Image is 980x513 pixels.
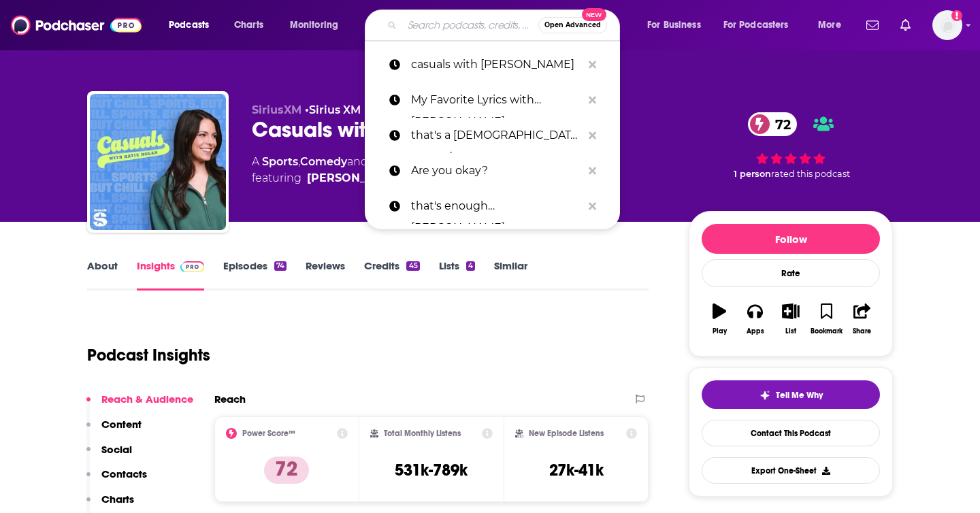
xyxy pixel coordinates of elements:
a: Lists4 [439,259,475,291]
p: Charts [101,493,134,506]
a: that's a [DEMOGRAPHIC_DATA] ass podcast [365,118,620,153]
span: and [347,155,368,168]
img: Podchaser - Follow, Share and Rate Podcasts [11,12,142,38]
h1: Podcast Insights [87,345,210,365]
div: 45 [406,261,419,271]
span: Tell Me Why [776,390,823,401]
button: Contacts [86,467,147,493]
span: Charts [234,16,263,35]
div: 74 [274,261,287,271]
a: Sirius XM [309,103,361,116]
button: tell me why sparkleTell Me Why [702,380,880,409]
button: Apps [737,295,772,344]
svg: Add a profile image [951,10,962,21]
p: casuals with katie nolan [411,47,582,82]
button: Export One-Sheet [702,457,880,484]
div: List [785,327,796,335]
a: Reviews [306,259,345,291]
button: open menu [638,14,718,36]
div: Rate [702,259,880,287]
div: Apps [747,327,764,335]
a: casuals with [PERSON_NAME] [365,47,620,82]
a: My Favorite Lyrics with [PERSON_NAME] [365,82,620,118]
span: New [582,8,606,21]
span: Podcasts [169,16,209,35]
h2: Total Monthly Listens [384,429,461,438]
a: Similar [494,259,527,291]
span: Monitoring [290,16,338,35]
p: Social [101,443,132,456]
span: More [818,16,841,35]
button: List [773,295,808,344]
span: Logged in as heidiv [932,10,962,40]
button: Follow [702,224,880,254]
a: 72 [748,112,798,136]
img: tell me why sparkle [759,390,770,401]
span: , [298,155,300,168]
button: Share [845,295,880,344]
button: open menu [808,14,858,36]
a: Charts [225,14,272,36]
p: Contacts [101,467,147,480]
p: Are you okay? [411,153,582,188]
p: 72 [264,457,309,484]
button: Show profile menu [932,10,962,40]
span: 72 [762,112,798,136]
div: A podcast [252,154,453,186]
button: Reach & Audience [86,393,193,418]
button: Content [86,418,142,443]
a: InsightsPodchaser Pro [137,259,204,291]
div: Bookmark [811,327,843,335]
img: User Profile [932,10,962,40]
button: open menu [159,14,227,36]
div: 72 1 personrated this podcast [689,103,893,188]
button: Bookmark [808,295,844,344]
h2: New Episode Listens [529,429,604,438]
a: Credits45 [364,259,419,291]
h2: Reach [214,393,246,406]
span: rated this podcast [771,169,850,179]
a: Comedy [300,155,347,168]
a: Katie Nolan [307,170,404,186]
div: Play [713,327,727,335]
a: Contact This Podcast [702,420,880,446]
span: 1 person [734,169,771,179]
a: Show notifications dropdown [861,14,884,37]
img: Podchaser Pro [180,261,204,272]
button: Play [702,295,737,344]
a: Episodes74 [223,259,287,291]
span: SiriusXM [252,103,301,116]
button: Open AdvancedNew [538,17,607,33]
a: Sports [262,155,298,168]
div: Share [853,327,871,335]
a: About [87,259,118,291]
p: Reach & Audience [101,393,193,406]
h3: 531k-789k [395,460,468,480]
a: that's enough [PERSON_NAME] [365,188,620,224]
h3: 27k-41k [549,460,604,480]
a: Show notifications dropdown [895,14,916,37]
span: • [305,103,361,116]
div: Search podcasts, credits, & more... [378,10,633,41]
span: Open Advanced [544,22,601,29]
h2: Power Score™ [242,429,295,438]
p: that's a gay ass podcast [411,118,582,153]
p: My Favorite Lyrics with Devon Walker [411,82,582,118]
span: featuring [252,170,453,186]
p: Content [101,418,142,431]
button: open menu [280,14,356,36]
span: For Podcasters [723,16,789,35]
button: open menu [715,14,808,36]
a: Are you okay? [365,153,620,188]
div: 4 [466,261,475,271]
span: For Business [647,16,701,35]
img: Casuals with Katie Nolan [90,94,226,230]
button: Social [86,443,132,468]
p: that's enough grace reiter [411,188,582,224]
input: Search podcasts, credits, & more... [402,14,538,36]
